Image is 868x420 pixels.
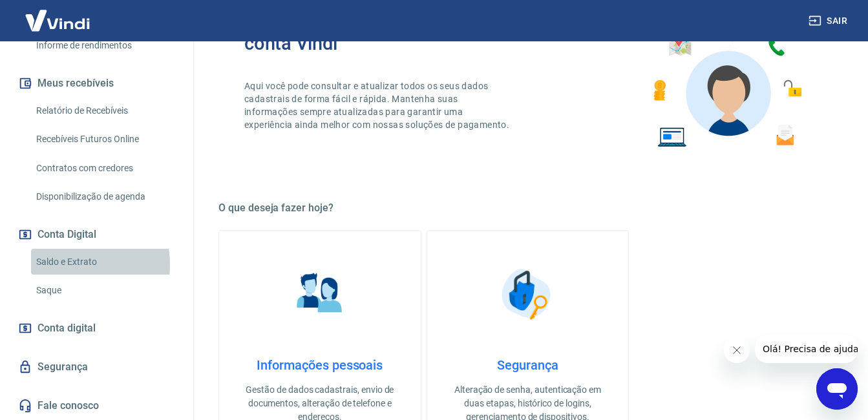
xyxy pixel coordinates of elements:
[240,357,400,373] h4: Informações pessoais
[31,98,178,124] a: Relatório de Recebíveis
[244,12,528,54] h2: Bem-vindo(a) ao gerenciador de conta Vindi
[31,277,178,304] a: Saque
[218,202,837,215] h5: O que deseja fazer hoje?
[31,126,178,152] a: Recebíveis Futuros Online
[31,184,178,210] a: Disponibilização de agenda
[806,9,852,33] button: Sair
[288,262,352,326] img: Informações pessoais
[16,392,178,420] a: Fale conosco
[448,357,608,373] h4: Segurança
[37,319,96,337] span: Conta digital
[8,9,109,19] span: Olá! Precisa de ajuda?
[755,335,858,363] iframe: Mensagem da empresa
[724,337,750,363] iframe: Fechar mensagem
[16,353,178,381] a: Segurança
[31,32,178,59] a: Informe de rendimentos
[16,69,178,98] button: Meus recebíveis
[31,155,178,182] a: Contratos com credores
[816,368,858,410] iframe: Botão para abrir a janela de mensagens
[642,12,811,155] img: Imagem de um avatar masculino com diversos icones exemplificando as funcionalidades do gerenciado...
[244,79,512,131] p: Aqui você pode consultar e atualizar todos os seus dados cadastrais de forma fácil e rápida. Mant...
[31,249,178,275] a: Saldo e Extrato
[16,220,178,249] button: Conta Digital
[16,314,178,342] a: Conta digital
[16,1,100,40] img: Vindi
[495,262,560,326] img: Segurança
